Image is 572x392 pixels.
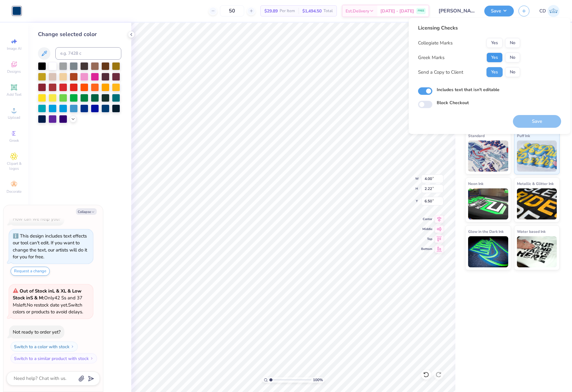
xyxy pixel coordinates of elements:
span: Standard [468,132,485,139]
span: [DATE] - [DATE] [380,8,414,14]
span: Designs [7,69,21,74]
img: Glow in the Dark Ink [468,236,508,267]
div: Greek Marks [418,54,444,61]
img: Neon Ink [468,188,508,219]
span: Metallic & Glitter Ink [517,180,554,187]
span: Bottom [421,247,432,251]
button: Collapse [76,208,97,215]
button: Yes [486,67,503,77]
span: Glow in the Dark Ink [468,228,504,235]
div: This design includes text effects our tool can't edit. If you want to change the text, our artist... [13,233,87,260]
strong: Out of Stock in L & XL [20,288,67,294]
span: 100 % [313,377,323,383]
div: Not ready to order yet? [13,329,61,335]
input: e.g. 7428 c [55,47,121,60]
span: No restock date yet. [27,302,68,308]
span: Image AI [7,46,21,51]
button: Request a change [11,267,50,276]
span: Total [323,8,333,14]
img: Metallic & Glitter Ink [517,188,557,219]
span: Clipart & logos [3,161,25,171]
div: Change selected color [38,30,121,39]
span: Add Text [7,92,21,97]
label: Includes text that isn't editable [437,86,500,93]
span: Upload [8,115,20,120]
img: Water based Ink [517,236,557,267]
input: – – [220,5,244,16]
span: Water based Ink [517,228,546,235]
span: Puff Ink [517,132,530,139]
img: Puff Ink [517,141,557,172]
a: CD [539,5,560,17]
div: Collegiate Marks [418,39,453,47]
button: No [505,67,520,77]
span: Neon Ink [468,180,483,187]
img: Standard [468,141,508,172]
span: CD [539,7,546,15]
img: Switch to a color with stock [71,345,74,348]
span: Est. Delivery [346,8,369,14]
span: FREE [418,9,424,13]
button: Switch to a color with stock [11,342,78,352]
span: Greek [9,138,19,143]
img: Switch to a similar product with stock [90,357,94,360]
img: Cedric Diasanta [547,5,560,17]
span: Decorate [7,189,21,194]
span: Middle [421,227,432,231]
button: No [505,53,520,62]
button: Yes [486,53,503,62]
button: No [505,38,520,48]
span: Per Item [280,8,295,14]
div: Send a Copy to Client [418,69,463,76]
button: Yes [486,38,503,48]
button: Switch to a similar product with stock [11,353,97,363]
div: How can we help you? [13,216,61,222]
span: Top [421,237,432,241]
label: Block Checkout [437,99,469,106]
span: $29.89 [264,8,278,14]
button: Save [484,6,514,16]
span: $1,494.50 [302,8,322,14]
div: Licensing Checks [418,24,520,32]
input: Untitled Design [434,5,480,17]
span: Only 42 Ss and 37 Ms left. Switch colors or products to avoid delays. [13,288,83,315]
span: Center [421,217,432,221]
